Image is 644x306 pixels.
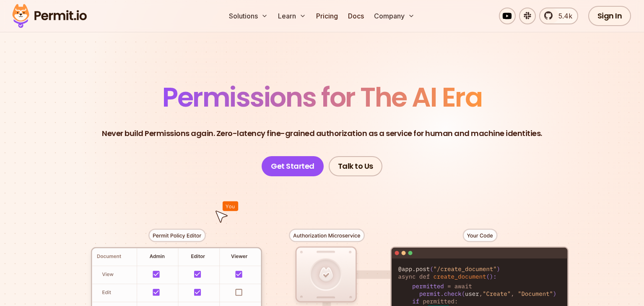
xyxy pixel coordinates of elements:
a: Talk to Us [329,156,382,176]
a: Sign In [588,6,631,26]
a: 5.4k [539,8,578,24]
img: Permit logo [8,2,91,30]
button: Company [371,8,418,24]
button: Solutions [226,8,271,24]
a: Pricing [313,8,341,24]
p: Never build Permissions again. Zero-latency fine-grained authorization as a service for human and... [102,128,542,139]
span: 5.4k [553,11,572,21]
span: Permissions for The AI Era [162,78,482,116]
button: Learn [275,8,309,24]
a: Get Started [262,156,324,176]
a: Docs [345,8,367,24]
